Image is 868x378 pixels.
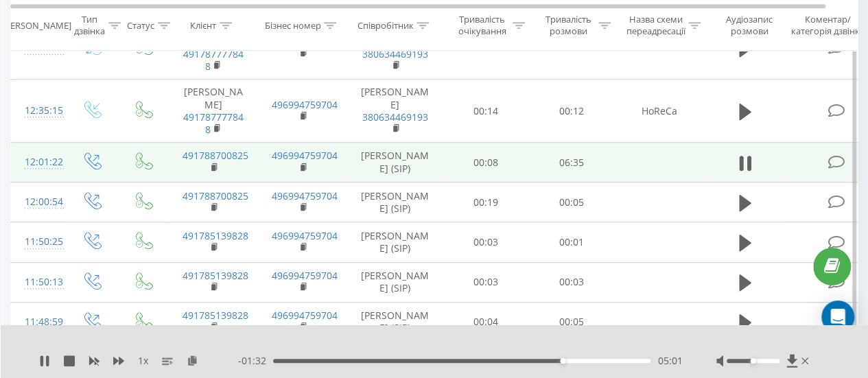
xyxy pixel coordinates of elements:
span: 1 x [138,354,148,368]
a: 491787777848 [183,110,244,136]
a: 496994759704 [272,309,338,322]
td: 00:03 [443,222,529,262]
td: 06:35 [529,143,615,182]
div: Тип дзвінка [74,14,105,38]
a: 496994759704 [272,269,338,282]
div: Open Intercom Messenger [821,300,854,333]
td: 00:05 [529,182,615,222]
td: [PERSON_NAME] [347,80,443,143]
td: 00:08 [443,143,529,182]
td: 00:03 [443,262,529,302]
div: 11:50:25 [25,228,52,255]
div: Бізнес номер [264,20,320,32]
a: 491785139828 [183,309,248,322]
a: 380634469193 [362,47,428,60]
div: Тривалість розмови [541,14,595,38]
div: Назва схеми переадресації [626,14,685,38]
td: 00:19 [443,182,529,222]
td: 00:01 [529,222,615,262]
a: 491788700825 [183,189,248,202]
td: [PERSON_NAME] (SIP) [347,182,443,222]
a: 496994759704 [272,149,338,162]
a: 496994759704 [272,189,338,202]
td: 00:14 [443,80,529,143]
td: [PERSON_NAME] [169,80,258,143]
a: 491785139828 [183,269,248,282]
div: Коментар/категорія дзвінка [788,14,868,38]
td: [PERSON_NAME] (SIP) [347,222,443,262]
td: 00:03 [529,262,615,302]
a: 380634469193 [362,110,428,123]
div: 12:35:15 [25,97,52,124]
td: 00:05 [529,302,615,342]
a: 491787777848 [183,47,244,73]
div: Статус [127,20,154,32]
div: Тривалість очікування [455,14,509,38]
a: 496994759704 [272,229,338,242]
div: Accessibility label [560,358,565,364]
div: Клієнт [190,20,216,32]
div: Співробітник [357,20,413,32]
td: [PERSON_NAME] (SIP) [347,262,443,302]
div: 12:00:54 [25,189,52,215]
div: Аудіозапис розмови [716,14,782,38]
a: 491785139828 [183,229,248,242]
span: 05:01 [657,354,682,368]
a: 491788700825 [183,149,248,162]
div: 12:01:22 [25,149,52,176]
td: [PERSON_NAME] (SIP) [347,143,443,182]
td: [PERSON_NAME] (SIP) [347,302,443,342]
td: HoReCa [615,80,704,143]
a: 496994759704 [272,98,338,111]
span: - 01:32 [238,354,273,368]
td: 00:04 [443,302,529,342]
div: 11:50:13 [25,269,52,296]
div: Accessibility label [751,358,756,364]
div: 11:48:59 [25,309,52,335]
td: 00:12 [529,80,615,143]
div: [PERSON_NAME] [2,20,71,32]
